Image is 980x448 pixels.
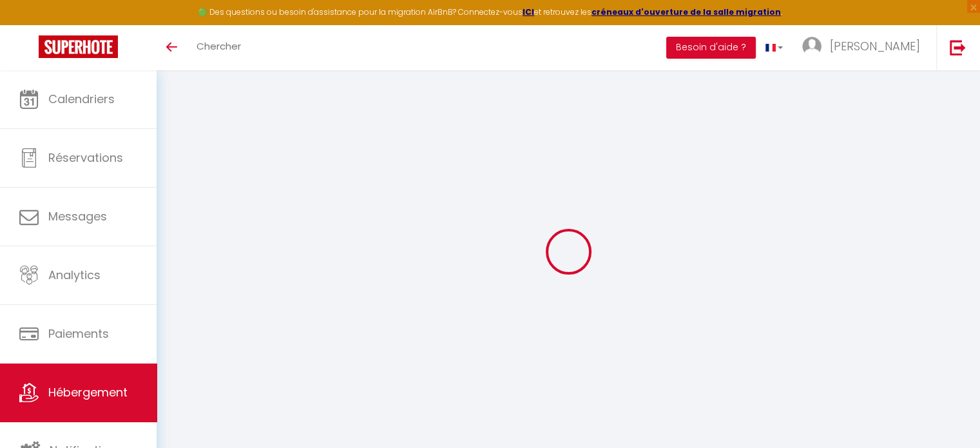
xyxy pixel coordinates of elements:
[48,326,109,342] span: Paiements
[523,6,534,17] a: ICI
[197,39,241,53] span: Chercher
[48,91,115,107] span: Calendriers
[48,208,107,224] span: Messages
[793,25,936,70] a: ... [PERSON_NAME]
[39,35,118,58] img: Super Booking
[802,37,821,56] img: ...
[950,39,966,55] img: logout
[591,6,781,17] a: créneaux d'ouverture de la salle migration
[48,267,101,283] span: Analytics
[666,37,756,59] button: Besoin d'aide ?
[48,384,128,400] span: Hébergement
[48,150,123,166] span: Réservations
[830,38,920,54] span: [PERSON_NAME]
[187,25,251,70] a: Chercher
